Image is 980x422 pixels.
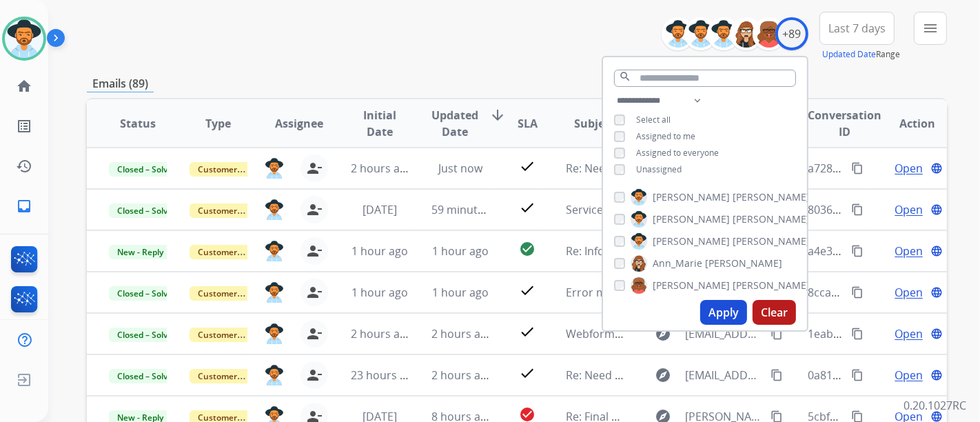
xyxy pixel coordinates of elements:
span: Conversation ID [808,107,881,140]
mat-icon: language [930,245,943,257]
span: [EMAIL_ADDRESS][DOMAIN_NAME] [685,367,763,383]
mat-icon: explore [655,325,671,342]
span: 1 hour ago [351,285,408,300]
span: 1 hour ago [432,243,489,259]
mat-icon: content_copy [851,203,864,216]
mat-icon: content_copy [851,245,864,257]
span: Select all [636,114,671,125]
mat-icon: content_copy [851,328,864,340]
span: Initial Date [351,107,409,140]
span: Open [895,325,923,342]
span: Open [895,201,923,218]
p: Emails (89) [87,75,154,92]
span: Re: Need Additional Information [566,161,733,176]
span: 59 minutes ago [431,202,511,217]
span: [PERSON_NAME] [733,279,810,292]
span: [PERSON_NAME] [733,212,810,226]
mat-icon: inbox [16,198,32,214]
span: Customer Support [190,203,279,218]
img: agent-avatar [265,158,284,179]
img: agent-avatar [265,282,284,303]
span: Error message [566,285,642,300]
span: 2 hours ago [351,326,413,341]
mat-icon: check [519,199,535,216]
mat-icon: list_alt [16,118,32,134]
span: Open [895,367,923,383]
span: Customer Support [190,369,279,383]
span: Customer Support [190,286,279,301]
mat-icon: language [930,369,943,381]
span: [PERSON_NAME] [653,190,730,204]
span: Assigned to me [636,130,695,142]
span: Customer Support [190,328,279,342]
span: Subject [574,115,615,132]
mat-icon: language [930,328,943,340]
mat-icon: content_copy [851,369,864,381]
span: [PERSON_NAME] [733,234,810,248]
mat-icon: arrow_downward [489,107,506,123]
span: Ann_Marie [653,257,702,270]
span: Just now [438,161,482,176]
span: Closed – Solved [109,328,185,342]
mat-icon: content_copy [851,162,864,174]
span: 1 hour ago [351,243,408,259]
span: [EMAIL_ADDRESS][DOMAIN_NAME] [685,325,763,342]
th: Action [866,99,947,148]
mat-icon: history [16,158,32,174]
img: agent-avatar [265,323,284,344]
span: Re: Need Additional Information [566,368,733,383]
span: 23 hours ago [351,368,419,383]
mat-icon: check [519,282,535,299]
span: 1 hour ago [432,285,489,300]
span: Closed – Solved [109,286,185,301]
span: Customer Support [190,245,279,259]
button: Apply [700,300,747,325]
mat-icon: person_remove [306,243,323,259]
mat-icon: person_remove [306,367,323,383]
mat-icon: language [930,203,943,216]
mat-icon: check [519,323,535,340]
span: Service Scheduling [566,202,663,217]
mat-icon: person_remove [306,325,323,342]
span: Closed – Solved [109,162,185,177]
button: Last 7 days [819,12,895,45]
mat-icon: content_copy [770,328,783,340]
mat-icon: language [930,162,943,174]
button: Clear [753,300,796,325]
span: Assigned to everyone [636,147,719,159]
mat-icon: check_circle [519,241,535,257]
span: New - Reply [109,245,172,259]
span: 2 hours ago [351,161,413,176]
span: [PERSON_NAME] [705,257,782,270]
span: Range [822,48,900,60]
span: Re: Information [566,243,646,259]
p: 0.20.1027RC [904,397,966,414]
span: Type [206,115,232,132]
span: Unassigned [636,163,682,175]
span: Closed – Solved [109,369,185,383]
span: Updated Date [431,107,478,140]
mat-icon: person_remove [306,201,323,218]
button: Updated Date [822,49,876,60]
img: agent-avatar [265,199,284,220]
mat-icon: language [930,286,943,299]
mat-icon: explore [655,367,671,383]
mat-icon: check [519,158,535,174]
span: [PERSON_NAME] [653,234,730,248]
span: Closed – Solved [109,203,185,218]
mat-icon: person_remove [306,284,323,301]
span: Webform from [EMAIL_ADDRESS][DOMAIN_NAME] on [DATE] [566,326,878,341]
span: [DATE] [363,202,397,217]
span: Open [895,160,923,177]
span: [PERSON_NAME] [733,190,810,204]
mat-icon: menu [922,20,939,37]
mat-icon: content_copy [770,369,783,381]
mat-icon: check [519,365,535,381]
span: SLA [518,115,538,132]
img: agent-avatar [265,241,284,261]
mat-icon: content_copy [851,286,864,299]
img: agent-avatar [265,365,284,385]
mat-icon: home [16,78,32,94]
img: avatar [5,19,43,58]
span: Last 7 days [828,26,886,31]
